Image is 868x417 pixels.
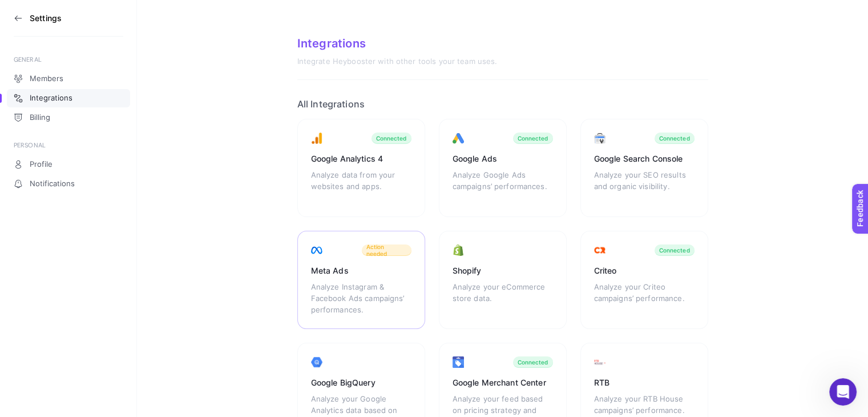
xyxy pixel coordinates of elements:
h3: Settings [30,14,62,23]
div: Criteo [594,265,695,276]
div: Analyze data from your websites and apps. [311,169,411,203]
div: Connected [659,247,690,254]
div: Analyze Google Ads campaigns’ performances. [453,169,553,203]
a: Members [7,70,130,88]
span: Profile [30,160,53,169]
div: Meta Ads [311,265,411,276]
a: Billing [7,109,130,127]
span: Notifications [30,179,75,189]
h2: All Integrations [297,98,708,110]
a: Profile [7,155,130,174]
div: Connected [518,359,548,366]
span: Integrations [30,94,72,103]
div: Analyze your Criteo campaigns’ performance. [594,281,695,315]
div: Google Ads [453,153,553,165]
div: Connected [376,135,407,142]
iframe: Intercom live chat [829,378,857,406]
div: Integrate Heybooster with other tools your team uses. [297,57,708,66]
div: Google Merchant Center [453,377,553,388]
span: Action needed [366,243,407,257]
span: Members [30,74,63,83]
div: Analyze your SEO results and organic visibility. [594,169,695,203]
div: Integrations [297,37,708,50]
span: Feedback [7,3,43,13]
div: Shopify [453,265,553,276]
div: Connected [518,135,548,142]
div: Analyze your eCommerce store data. [453,281,553,315]
div: PERSONAL [14,141,123,150]
div: Google Analytics 4 [311,153,411,165]
div: GENERAL [14,55,123,64]
div: Analyze Instagram & Facebook Ads campaigns’ performances. [311,281,411,315]
div: Connected [659,135,690,142]
div: Google BigQuery [311,377,411,388]
span: Billing [30,113,50,122]
a: Integrations [7,89,130,107]
div: RTB [594,377,695,388]
div: Google Search Console [594,153,695,165]
a: Notifications [7,175,130,193]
